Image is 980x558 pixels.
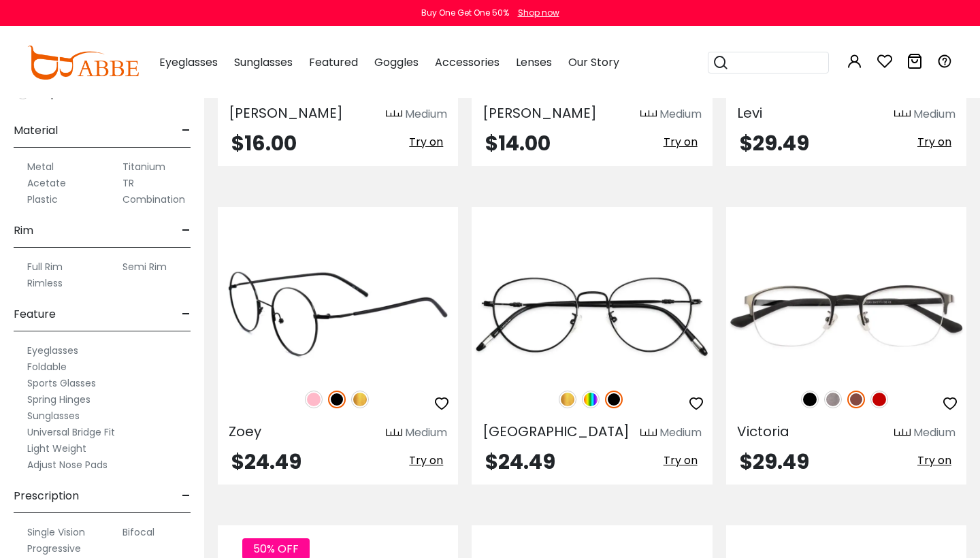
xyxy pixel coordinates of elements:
img: Black Zoey - Metal ,Adjust Nose Pads [218,256,458,376]
label: Plastic [27,191,58,208]
img: Brown Victoria - Metal ,Adjust Nose Pads [726,256,966,376]
img: size ruler [894,428,911,438]
label: Foldable [27,359,67,375]
img: Black [605,391,623,408]
button: Try on [659,452,702,470]
span: Our Story [568,54,619,70]
span: - [182,480,191,512]
button: Try on [405,452,447,470]
label: Light Weight [27,440,86,457]
span: Material [14,114,58,147]
img: Black [328,391,346,408]
label: Full Rim [27,259,63,275]
span: Levi [737,103,762,122]
span: Try on [917,453,951,468]
button: Try on [913,452,955,470]
div: Medium [913,106,955,122]
span: Accessories [435,54,500,70]
span: Victoria [737,422,789,441]
div: Medium [659,425,702,441]
span: $29.49 [740,129,809,158]
img: Black Madison - Metal ,Adjust Nose Pads [472,256,712,376]
img: Pink [305,391,323,408]
span: - [182,298,191,331]
span: $24.49 [485,447,555,476]
label: Rimless [27,275,63,291]
img: Red [870,391,888,408]
span: $24.49 [231,447,301,476]
a: Shop now [511,7,559,18]
img: size ruler [640,110,657,120]
label: Acetate [27,175,66,191]
span: Zoey [229,422,261,441]
span: Try on [917,134,951,150]
span: $29.49 [740,447,809,476]
span: - [182,114,191,147]
img: size ruler [386,110,402,120]
button: Try on [659,133,702,151]
div: Medium [405,425,447,441]
label: Metal [27,159,54,175]
span: Featured [309,54,358,70]
img: size ruler [640,428,657,438]
img: abbeglasses.com [27,46,139,80]
span: Try on [409,453,443,468]
label: Bifocal [122,524,154,540]
div: Medium [659,106,702,122]
span: Feature [14,298,56,331]
label: Combination [122,191,185,208]
span: [PERSON_NAME] [483,103,597,122]
span: Try on [409,134,443,150]
label: Adjust Nose Pads [27,457,108,473]
div: Medium [913,425,955,441]
button: Try on [913,133,955,151]
span: Goggles [374,54,419,70]
label: Universal Bridge Fit [27,424,115,440]
label: TR [122,175,134,191]
img: Brown [847,391,865,408]
img: Gold [351,391,369,408]
label: Sunglasses [27,408,80,424]
span: [GEOGRAPHIC_DATA] [483,422,630,441]
label: Progressive [27,540,81,557]
label: Semi Rim [122,259,167,275]
img: size ruler [386,428,402,438]
span: [PERSON_NAME] [229,103,343,122]
span: Eyeglasses [159,54,218,70]
img: size ruler [894,110,911,120]
img: Black [801,391,819,408]
label: Eyeglasses [27,342,78,359]
button: Try on [405,133,447,151]
img: Gun [824,391,842,408]
div: Shop now [518,7,559,19]
span: - [182,214,191,247]
span: Rim [14,214,33,247]
label: Sports Glasses [27,375,96,391]
div: Medium [405,106,447,122]
span: $16.00 [231,129,297,158]
span: $14.00 [485,129,551,158]
span: Try on [664,134,698,150]
span: Prescription [14,480,79,512]
label: Titanium [122,159,165,175]
span: Sunglasses [234,54,293,70]
label: Spring Hinges [27,391,91,408]
label: Single Vision [27,524,85,540]
img: Multicolor [582,391,600,408]
img: Gold [559,391,576,408]
div: Buy One Get One 50% [421,7,509,19]
span: Lenses [516,54,552,70]
span: Try on [664,453,698,468]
